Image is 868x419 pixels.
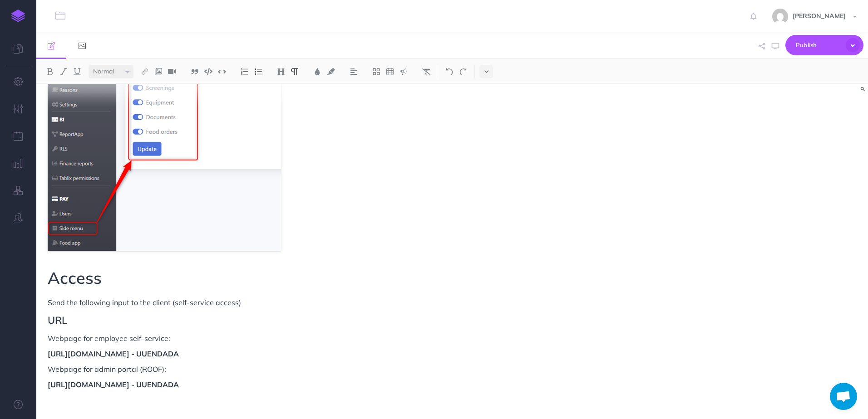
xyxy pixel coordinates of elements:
img: Unordered list button [254,68,262,75]
button: Publish [785,35,863,55]
a: [URL][DOMAIN_NAME] [48,349,129,358]
div: Open chat [830,383,857,410]
img: Redo [459,68,467,75]
img: 986343b1537ab5e6f2f7b14bb58b00bb.jpg [772,9,788,24]
img: Link button [141,68,149,75]
span: Publish [796,38,841,52]
img: Bold button [46,68,54,75]
img: Undo [445,68,454,75]
img: Create table button [386,68,394,75]
span: URL [48,314,67,326]
img: Headings dropdown button [277,68,285,75]
img: Blockquote button [191,68,199,75]
span: Access [48,268,102,288]
img: Callout dropdown menu button [399,68,408,75]
img: Alignment dropdown menu button [350,68,358,75]
img: logo-mark.svg [11,10,25,22]
img: Ordered list button [241,68,249,75]
img: Underline button [73,68,81,75]
img: Add video button [168,68,176,75]
img: Text background color button [327,68,335,75]
span: - UUENDADA [131,380,179,389]
img: Paragraph button [291,68,299,75]
span: Webpage for admin portal (ROOF): [48,365,166,374]
img: Code block button [204,68,212,75]
span: Webpage for employee self-service: [48,334,170,343]
a: [URL][DOMAIN_NAME] [48,380,129,389]
img: Text color button [313,68,321,75]
img: Add image button [154,68,163,75]
img: Clear styles button [422,68,430,75]
span: - UUENDADA [131,349,179,358]
span: Send the following input to the client (self-service access) [48,298,241,307]
img: Inline code button [218,68,226,75]
span: [PERSON_NAME] [788,12,850,20]
img: Italic button [59,68,68,75]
